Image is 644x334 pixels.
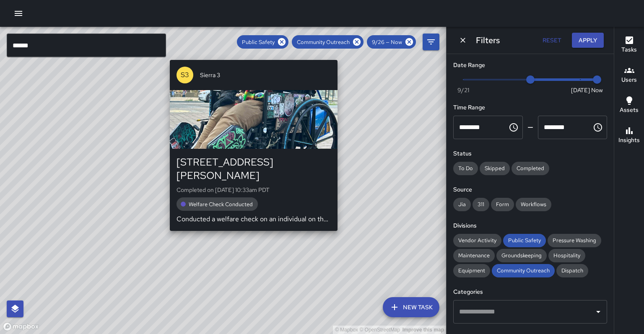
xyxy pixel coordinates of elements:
span: Pressure Washing [548,237,601,244]
button: Users [614,60,644,91]
button: Filters [423,34,439,50]
h6: Insights [618,136,640,145]
p: Conducted a welfare check on an individual on the west side of 14th & Broadway who was sitting in... [177,214,331,224]
button: New Task [383,297,439,317]
span: Sierra 3 [200,71,331,79]
div: Public Safety [503,234,546,247]
span: [DATE] [571,86,590,94]
div: Public Safety [237,35,288,49]
div: [STREET_ADDRESS][PERSON_NAME] [177,155,331,182]
button: Choose time, selected time is 11:59 PM [589,119,606,136]
h6: Time Range [453,103,607,112]
span: Hospitality [548,252,585,259]
span: 9/21 [457,86,469,94]
div: 311 [473,198,489,211]
span: 9/26 — Now [367,39,407,46]
span: Public Safety [503,237,546,244]
button: Dismiss [457,34,469,47]
div: Groundskeeping [496,249,547,262]
button: S3Sierra 3[STREET_ADDRESS][PERSON_NAME]Completed on [DATE] 10:33am PDTWelfare Check ConductedCond... [170,60,338,231]
div: Workflows [516,198,551,211]
div: Jia [453,198,471,211]
h6: Date Range [453,61,607,70]
span: Vendor Activity [453,237,501,244]
div: Equipment [453,264,490,277]
button: Reset [538,33,565,48]
h6: Source [453,185,607,194]
span: Now [591,86,603,94]
div: Pressure Washing [548,234,601,247]
div: Vendor Activity [453,234,501,247]
span: 311 [473,201,489,208]
button: Assets [614,91,644,121]
h6: Status [453,149,607,158]
button: Apply [572,33,604,48]
div: Dispatch [556,264,588,277]
span: To Do [453,165,478,172]
span: Community Outreach [292,39,355,46]
div: Community Outreach [492,264,555,277]
span: Groundskeeping [496,252,547,259]
button: Insights [614,121,644,151]
span: Public Safety [237,39,280,46]
span: Workflows [516,201,551,208]
p: S3 [181,70,189,80]
h6: Assets [620,106,639,115]
h6: Users [621,75,637,85]
div: Maintenance [453,249,495,262]
span: Form [491,201,514,208]
button: Choose time, selected time is 12:00 AM [505,119,522,136]
div: Completed [512,162,549,175]
span: Equipment [453,267,490,274]
span: Completed [512,165,549,172]
div: Community Outreach [292,35,364,49]
div: Hospitality [548,249,585,262]
div: Form [491,198,514,211]
span: Community Outreach [492,267,555,274]
h6: Divisions [453,221,607,230]
button: Tasks [614,30,644,60]
div: Skipped [480,162,510,175]
h6: Tasks [621,45,637,54]
div: To Do [453,162,478,175]
h6: Filters [476,34,500,47]
button: Open [592,306,604,318]
div: 9/26 — Now [367,35,416,49]
p: Completed on [DATE] 10:33am PDT [177,186,331,194]
h6: Categories [453,287,607,297]
span: Jia [453,201,471,208]
span: Welfare Check Conducted [184,201,258,208]
span: Skipped [480,165,510,172]
span: Maintenance [453,252,495,259]
span: Dispatch [556,267,588,274]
